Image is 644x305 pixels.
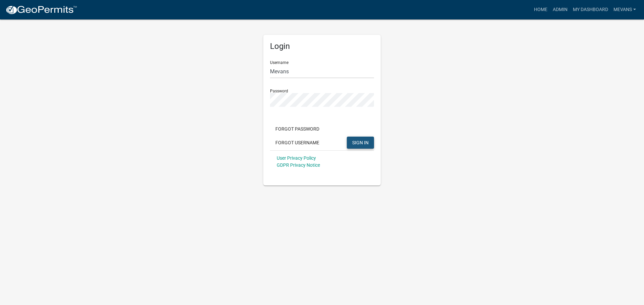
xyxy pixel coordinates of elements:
a: GDPR Privacy Notice [277,162,320,168]
h5: Login [270,42,374,51]
a: Mevans [611,3,639,16]
a: Home [531,3,550,16]
a: My Dashboard [570,3,611,16]
button: Forgot Username [270,137,325,149]
a: User Privacy Policy [277,155,316,161]
button: Forgot Password [270,123,325,135]
span: SIGN IN [352,140,369,145]
button: SIGN IN [347,137,374,149]
a: Admin [550,3,570,16]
